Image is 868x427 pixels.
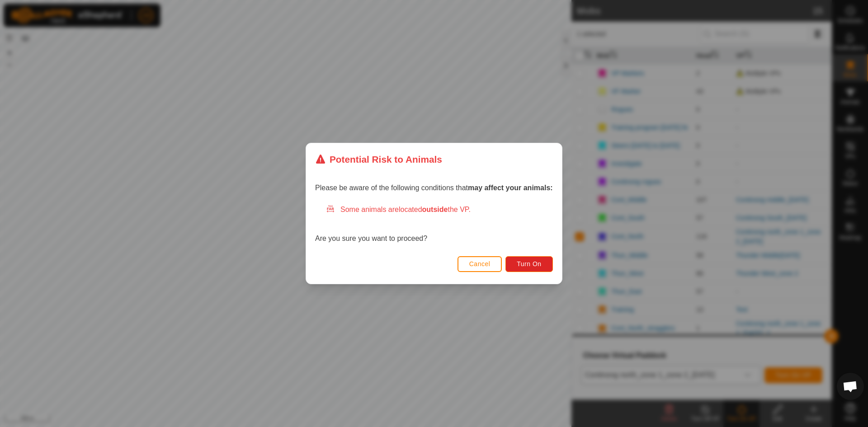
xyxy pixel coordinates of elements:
button: Cancel [458,256,502,272]
strong: may affect your animals: [468,184,553,192]
strong: outside [422,206,448,213]
span: Cancel [469,260,491,267]
span: located the VP. [399,206,471,213]
div: Are you sure you want to proceed? [315,204,553,244]
span: Please be aware of the following conditions that [315,184,553,192]
div: Some animals are [326,204,553,215]
div: Open chat [837,373,864,400]
button: Turn On [506,256,553,272]
div: Potential Risk to Animals [315,152,442,166]
span: Turn On [517,260,542,267]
